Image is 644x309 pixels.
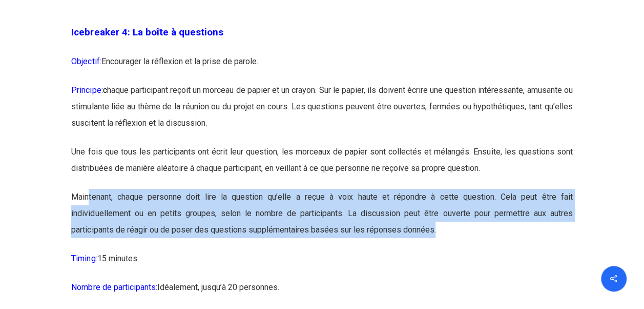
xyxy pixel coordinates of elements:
p: haque participant reçoit un morceau de papier et un crayon. Sur le papier, ils doivent écrire une... [71,82,572,144]
p: Maintenant, chaque personne doit lire la question qu’elle a reçue à voix haute et répondre à cett... [71,189,572,250]
span: Principe: [71,85,107,95]
p: 15 minutes [71,250,572,279]
span: Timing: [71,254,97,263]
span: Icebreaker 4: La boîte à questions [71,27,223,38]
p: Idéalement, jusqu’à 20 personnes. [71,279,572,308]
span: Objectif: [71,56,101,66]
span: Nombre de participants: [71,282,157,292]
span: c [102,85,107,95]
p: Une fois que tous les participants ont écrit leur question, les morceaux de papier sont collectés... [71,144,572,189]
p: Encourager la réflexion et la prise de parole. [71,53,572,82]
